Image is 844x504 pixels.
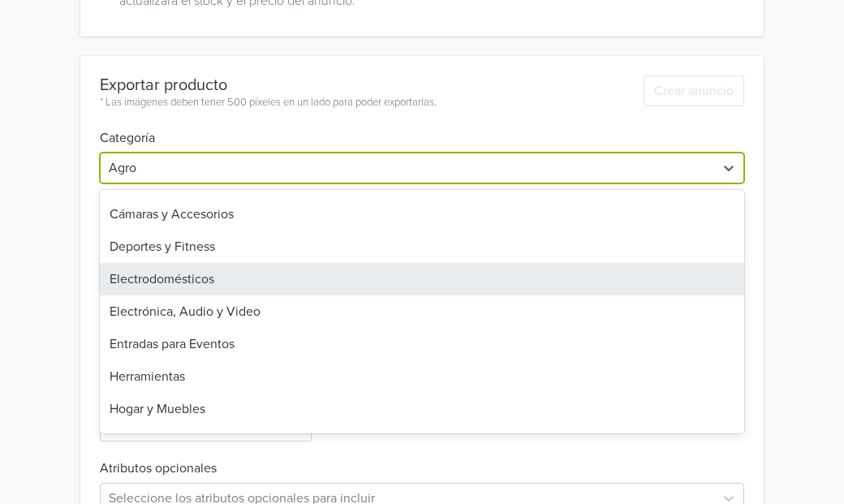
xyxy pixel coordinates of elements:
h6: Categoría [100,111,744,146]
div: Electrodomésticos [100,263,744,295]
h6: Atributos opcionales [100,461,744,476]
div: Electrónica, Audio y Video [100,295,744,328]
div: Deportes y Fitness [100,230,744,263]
div: Industrias y Oficinas [100,425,744,458]
div: Herramientas [100,360,744,393]
div: Cámaras y Accesorios [100,198,744,230]
div: Entradas para Eventos [100,328,744,360]
div: Exportar producto [100,75,437,95]
div: * Las imágenes deben tener 500 píxeles en un lado para poder exportarlas. [100,95,437,111]
button: Crear anuncio [644,75,744,106]
div: Hogar y Muebles [100,393,744,425]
